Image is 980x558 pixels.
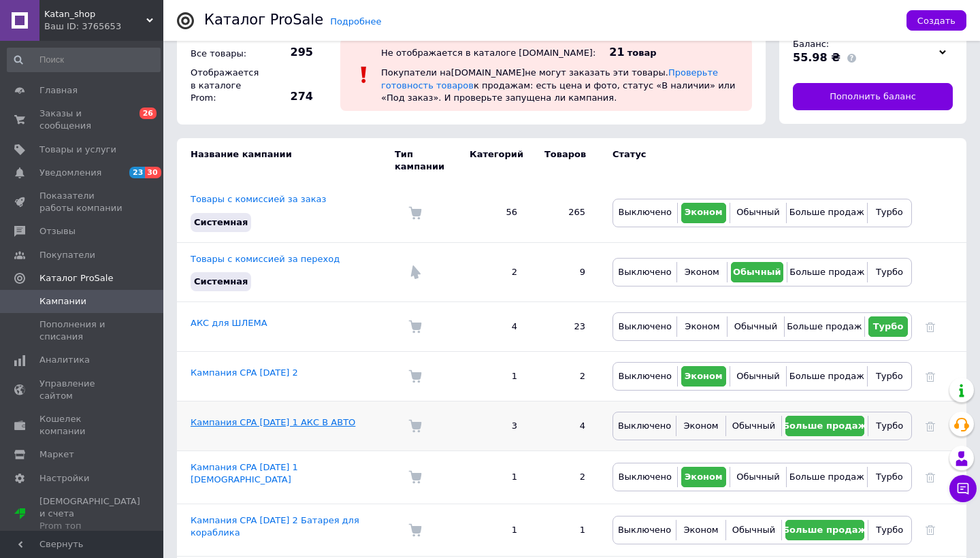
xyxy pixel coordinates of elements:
input: Поиск [7,48,161,72]
td: 1 [531,504,599,556]
span: Выключено [618,421,671,431]
span: Турбо [873,321,904,331]
span: Обычный [732,421,775,431]
img: Комиссия за переход [408,265,422,279]
span: Эконом [685,371,723,381]
button: Турбо [871,262,908,282]
a: Удалить [926,421,935,431]
td: Товаров [531,138,599,183]
button: Обычный [730,416,778,436]
span: Больше продаж [789,207,864,217]
button: Выключено [617,262,673,282]
td: 2 [531,352,599,401]
span: Обычный [736,472,779,482]
span: 23 [129,167,145,178]
img: Комиссия за заказ [408,206,422,220]
span: Обычный [736,207,779,217]
span: Обычный [736,371,779,381]
span: Пополнить баланс [830,91,916,103]
button: Турбо [868,316,908,337]
span: Пополнения и списания [39,318,126,343]
span: Эконом [685,472,723,482]
td: 56 [456,183,531,242]
td: 23 [531,302,599,352]
span: Турбо [876,525,903,535]
span: Больше продаж [783,421,866,431]
button: Турбо [871,467,908,487]
td: Статус [599,138,912,183]
span: Больше продаж [789,267,864,277]
span: Выключено [618,525,671,535]
button: Эконом [681,262,723,282]
span: Больше продаж [787,321,862,331]
td: 1 [456,352,531,401]
button: Больше продаж [791,262,864,282]
span: Обычный [732,525,775,535]
button: Обычный [730,520,778,540]
a: АКС для ШЛЕМА [191,318,267,328]
div: Prom топ [39,520,140,532]
button: Турбо [872,520,908,540]
span: Системная [194,217,248,227]
div: Не отображается в каталоге [DOMAIN_NAME]: [381,48,595,58]
button: Эконом [681,203,726,223]
a: Удалить [926,371,935,381]
td: 2 [531,451,599,504]
a: Товары с комиссией за заказ [191,194,326,204]
a: Проверьте готовность товаров [381,67,718,90]
span: Обычный [733,267,781,277]
button: Эконом [681,366,726,387]
img: :exclamation: [354,65,374,85]
span: Выключено [619,472,672,482]
span: Создать [917,16,955,26]
span: Товары и услуги [39,144,116,156]
span: Больше продаж [789,472,864,482]
a: Удалить [926,525,935,535]
span: Маркет [39,448,74,461]
button: Обычный [731,316,780,337]
a: Удалить [926,472,935,482]
button: Выключено [617,467,674,487]
button: Выключено [617,366,674,387]
span: Покупатели на [DOMAIN_NAME] не могут заказать эти товары. к продажам: есть цена и фото, статус «В... [381,67,735,102]
div: Ваш ID: 3765653 [44,20,163,33]
button: Обычный [734,467,783,487]
a: Кампания CPA [DATE] 2 Батарея для кораблика [191,515,359,538]
span: Турбо [876,267,903,277]
button: Обычный [734,366,783,387]
span: Выключено [619,371,672,381]
span: Покупатели [39,249,95,261]
button: Больше продаж [785,416,864,436]
button: Турбо [872,416,908,436]
button: Обычный [734,203,783,223]
button: Больше продаж [790,467,864,487]
td: 4 [531,401,599,451]
div: Все товары: [187,44,262,63]
td: Тип кампании [395,138,456,183]
button: Эконом [680,520,722,540]
span: Больше продаж [789,371,864,381]
span: Турбо [876,472,903,482]
span: 26 [140,108,157,119]
td: 9 [531,242,599,301]
button: Эконом [680,416,722,436]
a: Кампания CPA [DATE] 1 АКС В АВТО [191,417,355,427]
img: Комиссия за заказ [408,523,422,537]
a: Удалить [926,321,935,331]
span: Кошелек компании [39,413,126,438]
button: Обычный [731,262,783,282]
span: Эконом [685,321,719,331]
span: Эконом [685,267,719,277]
span: 30 [145,167,161,178]
span: товар [627,48,657,58]
td: 265 [531,183,599,242]
span: Турбо [876,371,903,381]
button: Турбо [871,203,908,223]
span: Выключено [619,207,672,217]
img: Комиссия за заказ [408,470,422,484]
span: Больше продаж [783,525,866,535]
span: 274 [265,89,313,104]
span: Турбо [876,421,903,431]
button: Выключено [617,520,672,540]
button: Выключено [617,316,673,337]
